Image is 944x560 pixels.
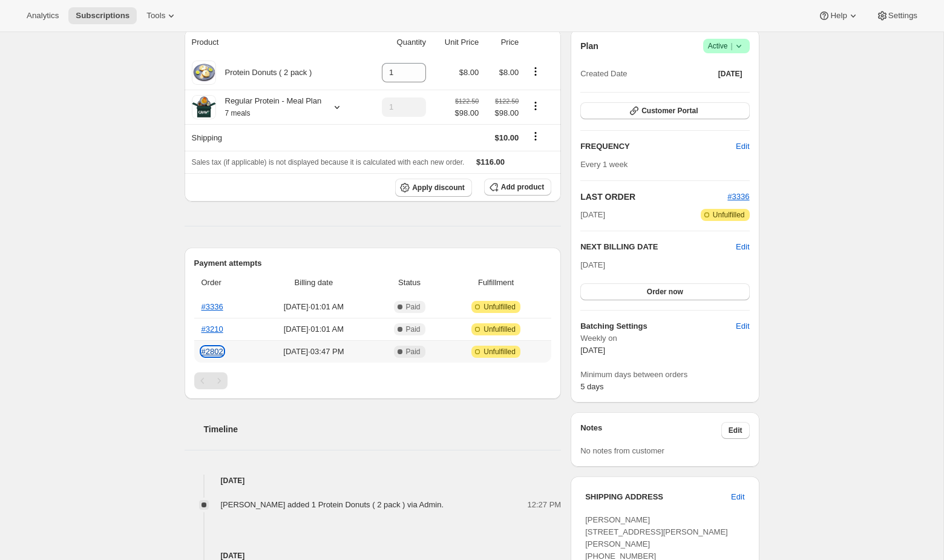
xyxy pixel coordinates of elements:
[430,29,482,56] th: Unit Price
[729,426,742,435] span: Edit
[194,269,253,296] th: Order
[499,68,519,77] span: $8.00
[76,11,129,21] span: Subscriptions
[729,317,756,336] button: Edit
[526,130,545,143] button: Shipping actions
[459,68,479,77] span: $8.00
[528,499,562,511] span: 12:27 PM
[185,124,364,151] th: Shipping
[202,347,223,356] a: #2802
[888,11,917,21] span: Settings
[454,107,479,119] span: $98.00
[580,260,605,269] span: [DATE]
[19,7,66,24] button: Analytics
[580,140,736,153] h2: FREQUENCY
[482,29,522,56] th: Price
[580,332,749,344] span: Weekly on
[476,157,505,166] span: $116.00
[736,241,749,253] button: Edit
[406,347,421,357] span: Paid
[225,109,251,117] small: 7 meals
[721,422,750,439] button: Edit
[448,277,544,289] span: Fulfillment
[406,324,421,334] span: Paid
[495,133,519,142] span: $10.00
[501,182,544,192] span: Add product
[580,369,749,381] span: Minimum days between orders
[580,382,603,391] span: 5 days
[647,287,683,297] span: Order now
[185,475,562,487] h4: [DATE]
[727,192,749,201] a: #3336
[580,422,721,439] h3: Notes
[580,283,749,300] button: Order now
[580,446,664,455] span: No notes from customer
[192,95,216,119] img: product img
[257,277,371,289] span: Billing date
[412,183,465,193] span: Apply discount
[185,29,364,56] th: Product
[146,11,165,21] span: Tools
[364,29,430,56] th: Quantity
[395,179,472,197] button: Apply discount
[194,372,552,389] nav: Pagination
[27,11,59,21] span: Analytics
[202,302,223,311] a: #3336
[580,68,627,80] span: Created Date
[580,209,605,221] span: [DATE]
[580,102,749,119] button: Customer Portal
[713,210,745,220] span: Unfulfilled
[580,191,727,203] h2: LAST ORDER
[495,97,519,105] small: $122.50
[68,7,137,24] button: Subscriptions
[484,179,551,196] button: Add product
[830,11,847,21] span: Help
[455,97,479,105] small: $122.50
[257,323,371,335] span: [DATE] · 01:01 AM
[216,67,312,79] div: Protein Donuts ( 2 pack )
[869,7,925,24] button: Settings
[730,41,732,51] span: |
[585,491,731,503] h3: SHIPPING ADDRESS
[204,423,562,435] h2: Timeline
[727,191,749,203] button: #3336
[257,301,371,313] span: [DATE] · 01:01 AM
[580,346,605,355] span: [DATE]
[580,160,628,169] span: Every 1 week
[736,320,749,332] span: Edit
[192,158,465,166] span: Sales tax (if applicable) is not displayed because it is calculated with each new order.
[139,7,185,24] button: Tools
[483,302,516,312] span: Unfulfilled
[641,106,698,116] span: Customer Portal
[718,69,742,79] span: [DATE]
[221,500,444,509] span: [PERSON_NAME] added 1 Protein Donuts ( 2 pack ) via Admin.
[192,61,216,85] img: product img
[724,487,752,507] button: Edit
[202,324,223,334] a: #3210
[406,302,421,312] span: Paid
[580,320,736,332] h6: Batching Settings
[526,99,545,113] button: Product actions
[729,137,756,156] button: Edit
[216,95,322,119] div: Regular Protein - Meal Plan
[483,347,516,357] span: Unfulfilled
[731,491,744,503] span: Edit
[486,107,519,119] span: $98.00
[708,40,745,52] span: Active
[378,277,441,289] span: Status
[483,324,516,334] span: Unfulfilled
[711,65,750,82] button: [DATE]
[580,241,736,253] h2: NEXT BILLING DATE
[526,65,545,78] button: Product actions
[811,7,866,24] button: Help
[580,40,598,52] h2: Plan
[257,346,371,358] span: [DATE] · 03:47 PM
[736,140,749,153] span: Edit
[194,257,552,269] h2: Payment attempts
